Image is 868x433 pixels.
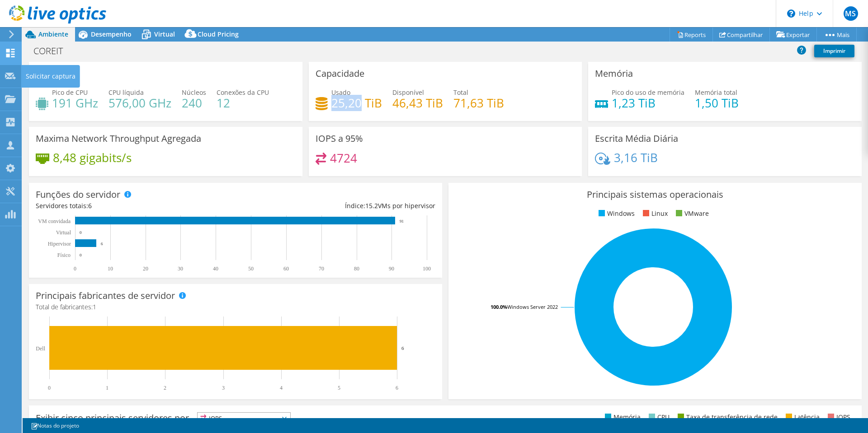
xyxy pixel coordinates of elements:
text: 0 [48,385,51,391]
span: Pico do uso de memória [612,88,684,97]
h3: Maxima Network Throughput Agregada [36,134,201,144]
text: 0 [80,230,82,235]
text: 0 [80,253,82,257]
span: Ambiente [38,30,68,38]
h3: Funções do servidor [36,190,120,200]
text: 80 [354,265,359,272]
li: Windows [596,209,635,219]
text: 60 [283,265,289,272]
text: 6 [401,345,404,351]
text: 70 [319,265,324,272]
text: 6 [101,242,103,246]
text: 90 [389,265,394,272]
text: 20 [143,265,148,272]
span: Pico de CPU [52,88,88,97]
li: Taxa de transferência de rede [675,412,778,422]
span: Cloud Pricing [198,30,239,38]
span: 6 [88,201,92,210]
li: Memória [603,412,641,422]
span: 15.2 [365,201,378,210]
text: 6 [396,385,398,391]
h3: Capacidade [316,69,364,79]
text: 100 [423,265,431,272]
li: Latência [783,412,820,422]
span: Desempenho [91,30,132,38]
h3: IOPS a 95% [316,134,363,144]
text: VM convidada [38,218,71,224]
h4: 25,20 TiB [331,98,382,108]
h4: 71,63 TiB [453,98,504,108]
h4: 191 GHz [52,98,98,108]
tspan: Windows Server 2022 [507,303,558,310]
text: Dell [36,345,45,352]
a: Notas do projeto [24,420,85,431]
h3: Principais sistemas operacionais [455,190,855,200]
h4: 8,48 gigabits/s [53,153,132,163]
span: Usado [331,88,350,97]
div: Solicitar captura [21,65,80,88]
text: 40 [213,265,218,272]
h4: 4724 [330,153,357,163]
text: 10 [108,265,113,272]
div: Índice: VMs por hipervisor [236,201,435,211]
span: 1 [93,303,96,311]
h1: COREIT [29,46,77,56]
span: CPU líquida [108,88,144,97]
span: Núcleos [182,88,206,97]
text: 3 [222,385,225,391]
a: Compartilhar [712,28,770,42]
text: Virtual [56,229,71,236]
h4: 46,43 TiB [392,98,443,108]
tspan: 100.0% [491,303,507,310]
h4: 576,00 GHz [108,98,171,108]
h4: 1,50 TiB [695,98,739,108]
h4: 1,23 TiB [612,98,684,108]
span: Memória total [695,88,737,97]
h4: Total de fabricantes: [36,302,435,312]
a: Imprimir [814,45,854,57]
span: Disponível [392,88,424,97]
text: 91 [400,219,404,223]
text: 4 [280,385,283,391]
text: 50 [248,265,254,272]
text: 1 [106,385,108,391]
text: 30 [178,265,183,272]
svg: \n [787,9,795,18]
h4: 240 [182,98,206,108]
div: Servidores totais: [36,201,236,211]
li: CPU [646,412,670,422]
h3: Memória [595,69,633,79]
span: Virtual [154,30,175,38]
a: Mais [816,28,857,42]
span: IOPS [198,413,290,424]
li: IOPS [826,412,850,422]
text: 5 [338,385,340,391]
li: Linux [641,209,668,219]
text: Hipervisor [48,241,71,247]
tspan: Físico [57,252,71,258]
h4: 3,16 TiB [614,153,658,163]
span: MS [844,6,858,21]
h3: Escrita Média Diária [595,134,678,144]
span: Total [453,88,468,97]
a: Exportar [769,28,817,42]
a: Reports [670,28,713,42]
span: Conexões da CPU [217,88,269,97]
h4: 12 [217,98,269,108]
h3: Principais fabricantes de servidor [36,291,175,301]
text: 0 [74,265,76,272]
li: VMware [674,209,709,219]
text: 2 [164,385,166,391]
